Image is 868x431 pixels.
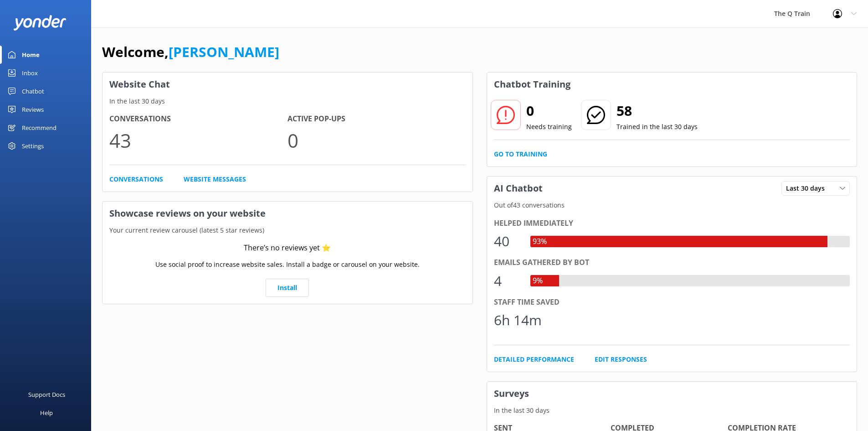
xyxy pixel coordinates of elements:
[22,100,44,119] div: Reviews
[526,100,572,122] h2: 0
[616,100,698,122] h2: 58
[487,200,857,210] p: Out of 43 conversations
[14,15,66,30] img: yonder-white-logo.png
[109,125,288,156] p: 43
[487,73,577,96] h3: Chatbot Training
[288,113,466,125] h4: Active Pop-ups
[494,296,850,308] div: Staff time saved
[494,218,850,229] div: Helped immediately
[494,309,542,331] div: 6h 14m
[530,275,545,287] div: 9%
[494,257,850,269] div: Emails gathered by bot
[494,270,521,292] div: 4
[155,260,420,270] p: Use social proof to increase website sales. Install a badge or carousel on your website.
[288,125,466,156] p: 0
[184,174,246,184] a: Website Messages
[103,202,473,225] h3: Showcase reviews on your website
[103,73,473,96] h3: Website Chat
[28,385,65,404] div: Support Docs
[109,113,288,125] h4: Conversations
[22,82,44,100] div: Chatbot
[102,41,279,63] h1: Welcome,
[22,119,56,137] div: Recommend
[526,122,572,132] p: Needs training
[22,46,40,64] div: Home
[786,183,830,193] span: Last 30 days
[487,405,857,415] p: In the last 30 days
[109,174,163,184] a: Conversations
[494,230,521,252] div: 40
[22,64,38,82] div: Inbox
[103,225,473,235] p: Your current review carousel (latest 5 star reviews)
[487,177,550,200] h3: AI Chatbot
[494,149,547,159] a: Go to Training
[169,42,279,61] a: [PERSON_NAME]
[22,137,44,155] div: Settings
[244,242,331,254] div: There’s no reviews yet ⭐
[487,382,857,405] h3: Surveys
[530,236,549,248] div: 93%
[494,354,574,364] a: Detailed Performance
[616,122,698,132] p: Trained in the last 30 days
[40,404,53,422] div: Help
[595,354,647,364] a: Edit Responses
[266,279,309,297] a: Install
[103,96,473,106] p: In the last 30 days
